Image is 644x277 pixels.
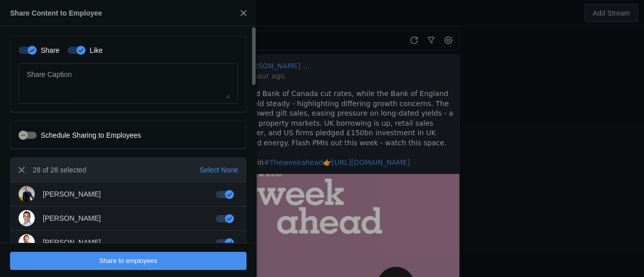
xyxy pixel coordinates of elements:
[19,234,35,250] img: cache
[43,189,101,199] div: [PERSON_NAME]
[19,186,35,202] img: cache
[99,256,157,266] span: Share to employees
[200,165,238,175] div: Select None
[37,45,59,55] label: Share
[86,45,103,55] label: Like
[27,68,72,80] mat-label: Share Caption
[37,130,141,140] label: Schedule Sharing to Employees
[19,210,35,226] img: cache
[33,165,87,175] div: 28 of 28 selected
[43,213,101,223] div: [PERSON_NAME]
[10,252,247,270] button: Share to employees
[10,8,102,18] div: Share Content to Employee
[43,237,101,247] div: [PERSON_NAME]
